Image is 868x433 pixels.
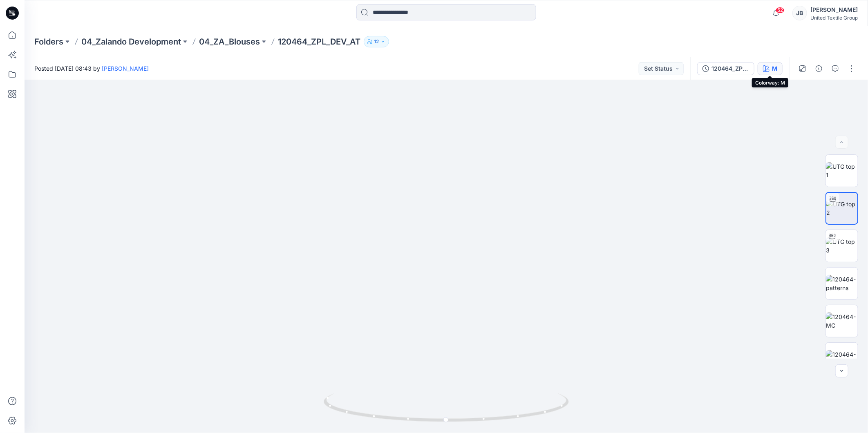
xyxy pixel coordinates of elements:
[697,62,754,75] button: 120464_ZPL_DEV_AT
[211,21,682,433] img: eyJhbGciOiJIUzI1NiIsImtpZCI6IjAiLCJzbHQiOiJzZXMiLCJ0eXAiOiJKV1QifQ.eyJkYXRhIjp7InR5cGUiOiJzdG9yYW...
[776,7,785,13] span: 52
[810,15,858,21] div: United Textile Group
[34,64,149,73] span: Posted [DATE] 08:43 by
[826,237,858,254] img: UTG top 3
[374,37,379,46] p: 12
[758,62,783,75] button: M
[826,275,858,292] img: 120464-patterns
[826,350,858,367] img: 120464-wrkm
[364,36,389,47] button: 12
[826,162,858,179] img: UTG top 1
[711,64,749,73] div: 120464_ZPL_DEV_AT
[826,200,857,217] img: UTG top 2
[278,36,360,47] p: 120464_ZPL_DEV_AT
[812,62,825,75] button: Details
[199,36,260,47] a: 04_ZA_Blouses
[81,36,181,47] a: 04_Zalando Development
[810,5,858,15] div: [PERSON_NAME]
[102,65,149,72] a: [PERSON_NAME]
[826,312,858,330] img: 120464-MC
[792,6,807,20] div: JB
[34,36,63,47] a: Folders
[772,64,777,73] div: M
